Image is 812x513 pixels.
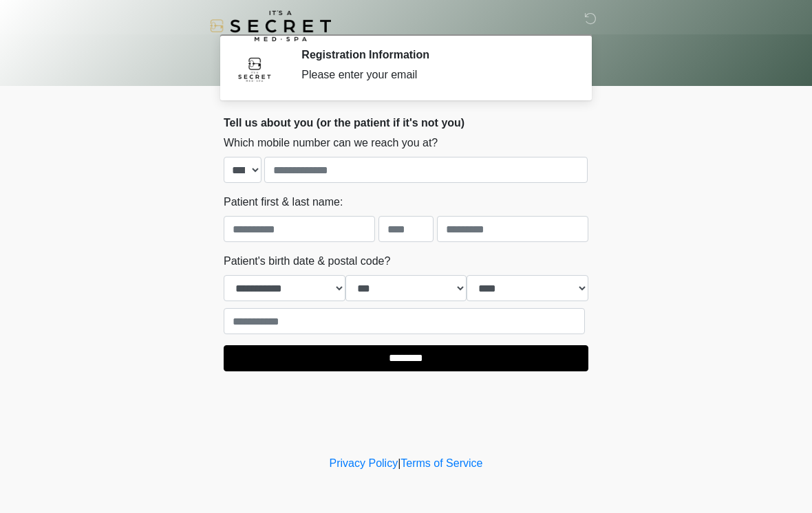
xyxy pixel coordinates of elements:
h2: Registration Information [301,48,568,61]
label: Patient first & last name: [224,194,343,210]
img: Agent Avatar [234,48,275,89]
a: | [398,457,400,469]
img: It's A Secret Med Spa Logo [210,10,331,41]
div: Please enter your email [301,67,568,83]
a: Terms of Service [400,457,482,469]
label: Which mobile number can we reach you at? [224,135,438,151]
a: Privacy Policy [330,457,398,469]
h2: Tell us about you (or the patient if it's not you) [224,116,588,129]
label: Patient's birth date & postal code? [224,253,390,270]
